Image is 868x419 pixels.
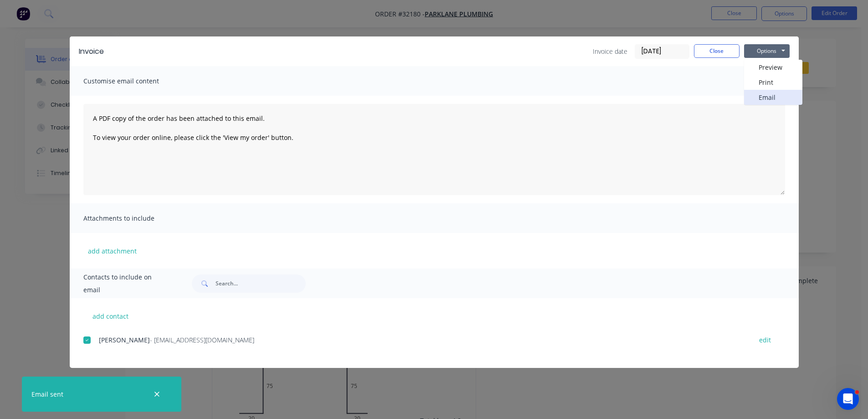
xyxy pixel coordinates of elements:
[31,389,63,399] div: Email sent
[83,75,184,88] span: Customise email content
[744,90,802,105] button: Email
[83,271,169,296] span: Contacts to include on email
[216,274,306,293] input: Search...
[83,309,138,323] button: add contact
[837,388,859,410] iframe: Intercom live chat
[754,334,776,346] button: edit
[744,60,802,75] button: Preview
[83,244,141,258] button: add attachment
[744,44,790,58] button: Options
[83,104,785,195] textarea: A PDF copy of the order has been attached to this email. To view your order online, please click ...
[79,46,104,57] div: Invoice
[744,75,802,90] button: Print
[99,336,150,344] span: [PERSON_NAME]
[593,47,627,56] span: Invoice date
[83,212,184,225] span: Attachments to include
[694,44,740,58] button: Close
[150,336,254,344] span: - [EMAIL_ADDRESS][DOMAIN_NAME]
